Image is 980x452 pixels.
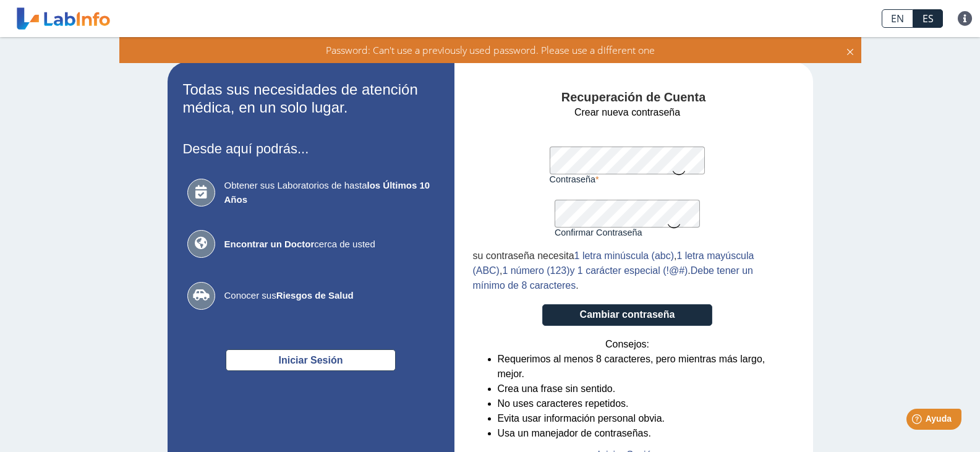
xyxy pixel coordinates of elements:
span: 1 número (123) [502,265,569,276]
iframe: Help widget launcher [870,404,966,438]
span: Conocer sus [224,289,435,303]
h4: Recuperación de Cuenta [473,90,795,105]
b: los Últimos 10 Años [224,180,430,205]
label: Confirmar Contraseña [555,228,700,237]
span: cerca de usted [224,237,435,252]
label: Contraseña [550,174,705,184]
span: su contraseña necesita [473,250,574,261]
div: , , . . [473,249,782,293]
span: Password: Can't use a previously used password. Please use a different one [326,43,655,57]
button: Cambiar contraseña [542,304,712,326]
h2: Todas sus necesidades de atención médica, en un solo lugar. [183,81,439,117]
b: Riesgos de Salud [276,290,354,301]
button: Iniciar Sesión [226,349,396,371]
h3: Desde aquí podrás... [183,141,439,156]
li: Crea una frase sin sentido. [498,382,782,396]
span: y 1 carácter especial (!@#) [569,265,688,276]
span: 1 letra minúscula (abc) [574,250,674,261]
li: No uses caracteres repetidos. [498,396,782,411]
a: ES [913,9,943,28]
b: Encontrar un Doctor [224,239,315,249]
li: Usa un manejador de contraseñas. [498,426,782,441]
span: Crear nueva contraseña [574,105,680,120]
span: Obtener sus Laboratorios de hasta [224,179,435,207]
a: EN [882,9,913,28]
span: Consejos: [605,337,649,352]
li: Evita usar información personal obvia. [498,411,782,426]
li: Requerimos al menos 8 caracteres, pero mientras más largo, mejor. [498,352,782,382]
